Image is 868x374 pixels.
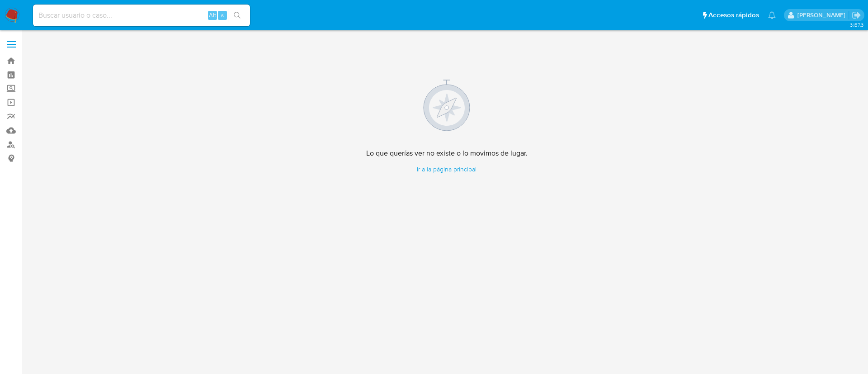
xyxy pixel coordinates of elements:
a: Ir a la página principal [366,165,528,174]
span: Accesos rápidos [708,10,759,20]
h4: Lo que querías ver no existe o lo movimos de lugar. [366,149,528,158]
span: s [221,11,224,19]
a: Notificaciones [768,11,776,19]
button: search-icon [228,9,246,22]
p: alicia.aldreteperez@mercadolibre.com.mx [797,11,849,19]
a: Salir [852,10,861,20]
input: Buscar usuario o caso... [33,9,250,21]
span: Alt [209,11,216,19]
